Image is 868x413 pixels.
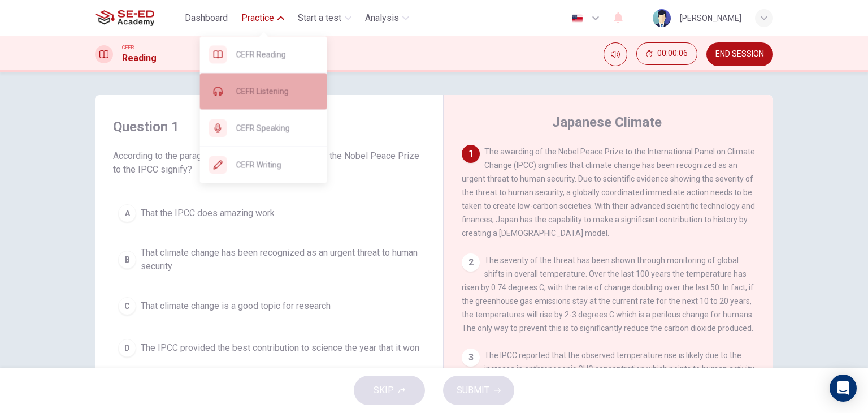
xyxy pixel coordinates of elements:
div: CEFR Listening [200,73,327,109]
button: Practice [237,8,289,28]
span: CEFR [122,44,134,51]
div: [PERSON_NAME] [680,11,741,25]
span: That the IPCC does amazing work [141,206,275,220]
div: Open Intercom Messenger [830,375,857,402]
span: 00:00:06 [657,49,688,58]
button: Start a test [293,8,356,28]
span: CEFR Reading [236,48,318,61]
a: SE-ED Academy logo [95,7,180,29]
button: Dashboard [180,8,232,28]
span: Practice [241,11,274,25]
div: C [118,297,136,315]
button: BThat climate change has been recognized as an urgent threat to human security [113,241,425,278]
span: CEFR Listening [236,84,318,98]
div: B [118,251,136,269]
div: 2 [462,253,480,272]
span: The IPCC provided the best contribution to science the year that it won [141,341,419,355]
img: SE-ED Academy logo [95,7,154,29]
h4: Question 1 [113,118,425,136]
span: That climate change has been recognized as an urgent threat to human security [141,246,420,273]
img: en [570,14,584,23]
span: CEFR Writing [236,158,318,171]
img: Profile picture [653,9,671,27]
span: Dashboard [185,11,228,25]
div: 1 [462,145,480,163]
button: CThat climate change is a good topic for research [113,292,425,320]
button: END SESSION [706,42,773,66]
div: 3 [462,349,480,367]
div: Mute [604,42,627,66]
div: D [118,339,136,357]
button: 00:00:06 [636,42,697,65]
div: Hide [636,42,697,66]
button: DThe IPCC provided the best contribution to science the year that it won [113,334,425,362]
span: That climate change is a good topic for research [141,299,331,313]
div: CEFR Speaking [200,110,327,146]
div: CEFR Reading [200,36,327,72]
span: END SESSION [715,50,764,59]
button: AThat the IPCC does amazing work [113,199,425,227]
button: Analysis [361,8,414,28]
span: Analysis [365,11,399,25]
h1: Reading [122,51,157,65]
span: The severity of the threat has been shown through monitoring of global shifts in overall temperat... [462,256,754,333]
h4: Japanese Climate [552,113,662,131]
span: The awarding of the Nobel Peace Prize to the International Panel on Climate Change (IPCC) signifi... [462,147,755,238]
div: A [118,204,136,222]
div: CEFR Writing [200,147,327,183]
span: According to the paragraph, what does the awarding of the Nobel Peace Prize to the IPCC signify? [113,149,425,177]
span: CEFR Speaking [236,121,318,135]
span: Start a test [298,11,341,25]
